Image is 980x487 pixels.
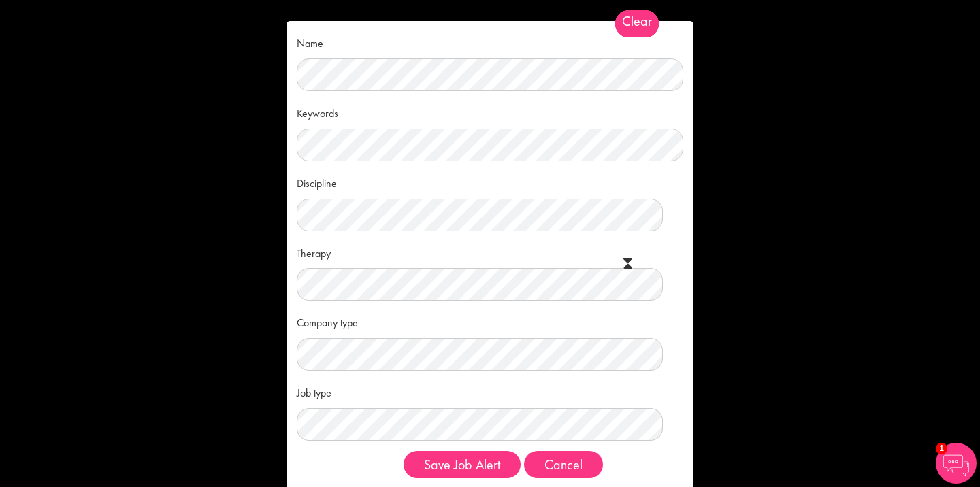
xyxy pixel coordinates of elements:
img: Chatbot [936,443,977,484]
span: Clear [615,10,659,37]
label: Name [297,31,323,52]
label: Keywords [297,101,338,122]
label: Company type [297,311,358,331]
label: Discipline [297,171,337,192]
label: Therapy [297,241,331,262]
span: 1 [936,443,947,454]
